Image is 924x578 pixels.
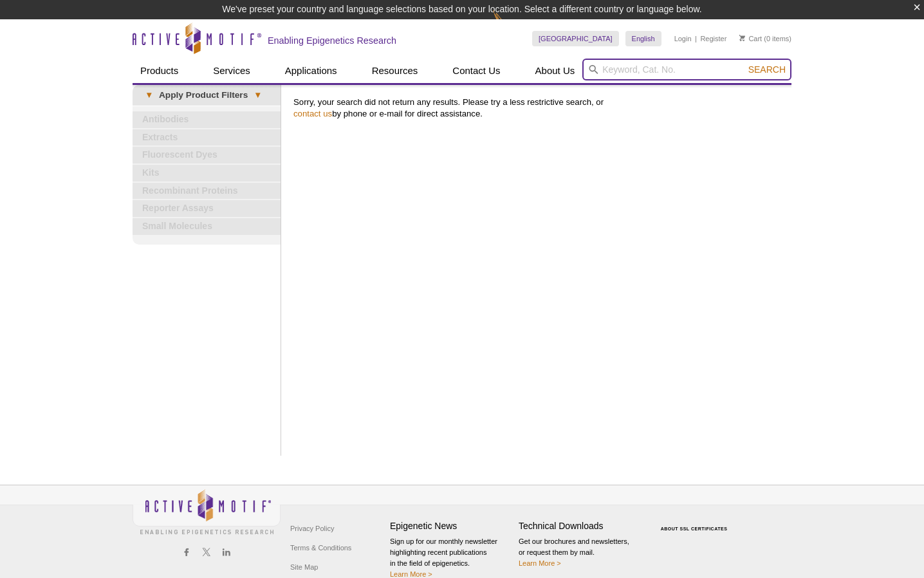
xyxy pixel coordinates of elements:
[528,59,583,83] a: About Us
[277,59,345,83] a: Applications
[287,519,337,538] a: Privacy Policy
[739,31,791,46] li: (0 items)
[532,31,619,46] a: [GEOGRAPHIC_DATA]
[133,485,281,537] img: Active Motif,
[133,129,281,146] a: Extracts
[625,31,661,46] a: English
[519,536,641,569] p: Get our brochures and newsletters, or request them by mail.
[493,10,527,40] img: Change Here
[133,200,281,217] a: Reporter Assays
[205,59,258,83] a: Services
[364,59,426,83] a: Resources
[133,59,186,83] a: Products
[674,34,692,43] a: Login
[268,35,396,46] h2: Enabling Epigenetics Research
[519,521,641,532] h4: Technical Downloads
[582,59,791,80] input: Keyword, Cat. No.
[133,183,281,200] a: Recombinant Proteins
[519,559,561,567] a: Learn More >
[139,89,159,101] span: ▾
[133,218,281,235] a: Small Molecules
[133,147,281,163] a: Fluorescent Dyes
[287,557,321,577] a: Site Map
[739,35,745,41] img: Your Cart
[390,521,512,532] h4: Epigenetic News
[293,109,332,118] a: contact us
[293,97,785,120] p: Sorry, your search did not return any results. Please try a less restrictive search, or by phone ...
[748,64,786,75] span: Search
[248,89,268,101] span: ▾
[744,64,790,75] button: Search
[133,85,281,106] a: ▾Apply Product Filters▾
[700,34,726,43] a: Register
[661,527,728,531] a: ABOUT SSL CERTIFICATES
[390,570,432,578] a: Learn More >
[695,31,697,46] li: |
[133,165,281,182] a: Kits
[647,508,744,536] table: Click to Verify - This site chose Symantec SSL for secure e-commerce and confidential communicati...
[739,34,762,43] a: Cart
[133,111,281,128] a: Antibodies
[287,538,355,557] a: Terms & Conditions
[445,59,508,83] a: Contact Us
